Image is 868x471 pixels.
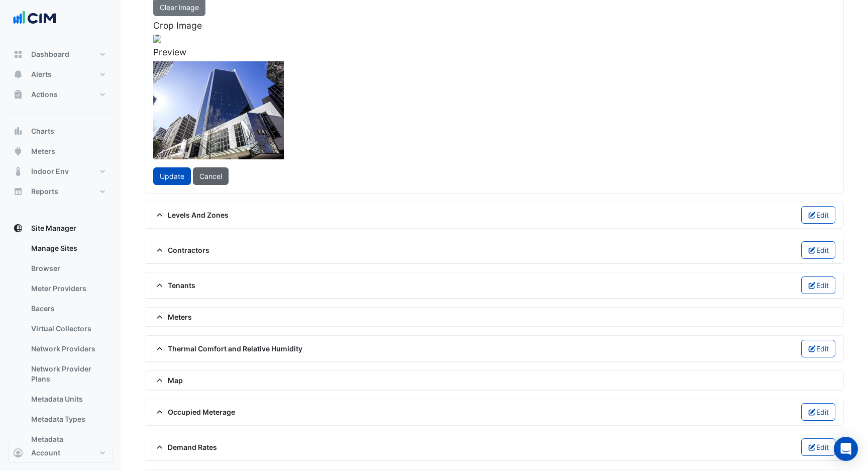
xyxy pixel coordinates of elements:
a: Network Provider Plans [23,359,113,389]
button: Meters [8,141,113,161]
span: Site Manager [31,223,76,233]
span: Meters [153,312,192,322]
span: Charts [31,126,54,136]
app-icon: Meters [13,146,23,156]
h5: Crop Image [153,20,488,31]
span: Occupied Meterage [153,407,235,417]
button: Edit [801,340,836,357]
button: Edit [801,403,836,421]
a: Browser [23,258,113,278]
button: Edit [801,241,836,259]
app-icon: Reports [13,186,23,197]
div: Open Intercom Messenger [834,437,858,461]
a: Metadata Types [23,409,113,429]
span: Levels And Zones [153,210,229,220]
span: Map [153,375,183,386]
img: Company Logo [12,8,57,28]
span: Dashboard [31,49,69,59]
button: Site Manager [8,218,113,238]
app-icon: Site Manager [13,223,23,233]
a: Metadata [23,429,113,449]
span: Reports [31,186,58,197]
button: Charts [8,121,113,141]
a: Meter Providers [23,278,113,299]
button: Update [153,167,191,185]
app-icon: Alerts [13,69,23,79]
app-icon: Indoor Env [13,166,23,176]
span: Account [31,448,60,458]
button: Dashboard [8,44,113,64]
a: Virtual Collectors [23,319,113,339]
span: Demand Rates [153,442,217,452]
button: Account [8,443,113,463]
span: Cancel [199,172,222,180]
span: Thermal Comfort and Relative Humidity [153,343,302,354]
span: Actions [31,89,58,100]
a: Manage Sites [23,238,113,258]
a: Metadata Units [23,389,113,409]
a: Bacers [23,299,113,319]
span: Tenants [153,280,195,291]
button: Alerts [8,64,113,84]
span: Meters [31,146,55,156]
button: Edit [801,206,836,224]
span: Contractors [153,245,209,255]
app-icon: Charts [13,126,23,136]
button: Edit [801,276,836,294]
button: Indoor Env [8,161,113,181]
app-icon: Actions [13,89,23,100]
button: Reports [8,181,113,202]
h5: Preview [153,47,488,57]
span: Indoor Env [31,166,69,176]
app-icon: Dashboard [13,49,23,59]
span: Alerts [31,69,52,79]
a: Network Providers [23,339,113,359]
span: Update [160,172,184,180]
button: Actions [8,84,113,105]
img: 6vAqs0AAAAGSURBVAMAhcbwPbUTajkAAAAASUVORK5CYII= [153,61,284,159]
button: Cancel [193,167,229,185]
button: Edit [801,438,836,456]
